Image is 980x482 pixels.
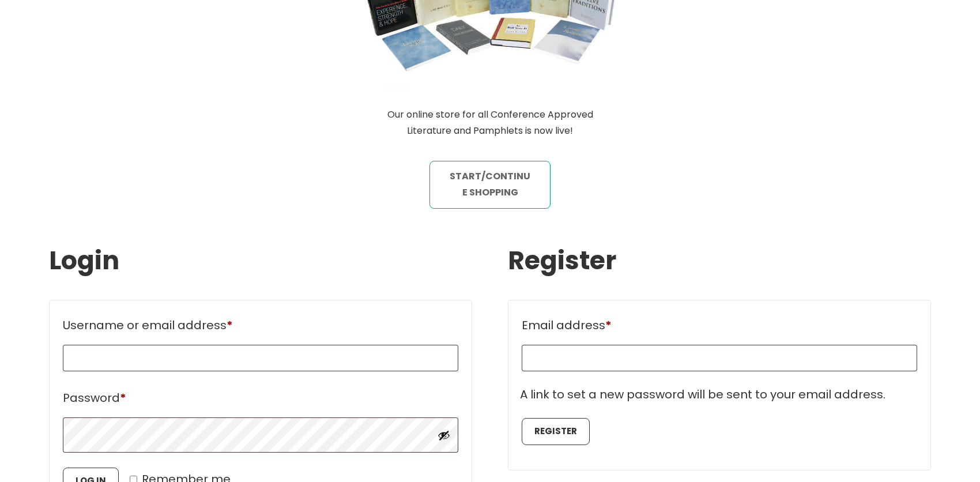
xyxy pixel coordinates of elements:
a: STart/continue shopping [429,161,551,209]
p: A link to set a new password will be sent to your email address. [520,385,919,405]
label: Username or email address [63,314,458,337]
h2: Register [508,244,931,277]
figcaption: Our online store for all Conference Approved Literature and Pamphlets is now live! [306,102,674,139]
label: Email address [522,314,917,337]
button: Register [522,418,590,445]
button: Show password [438,429,450,442]
h2: Login [49,244,472,277]
label: Password [63,386,458,409]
